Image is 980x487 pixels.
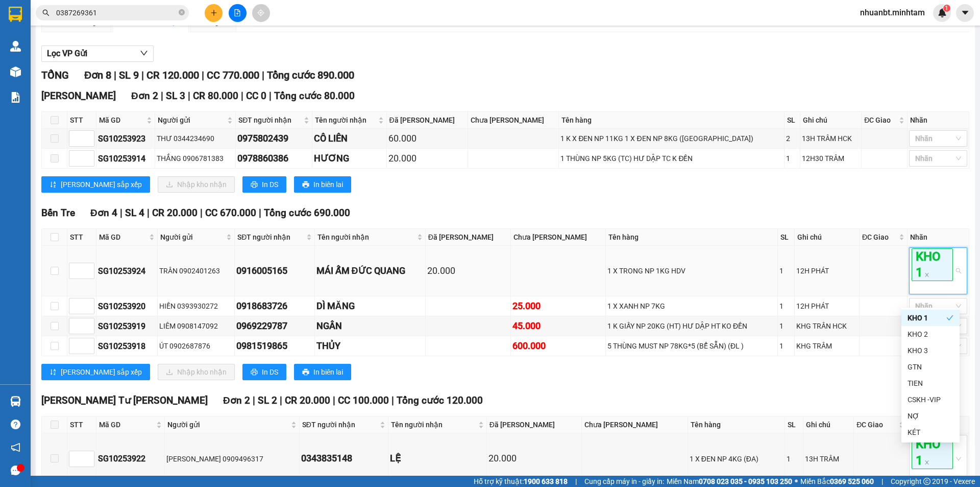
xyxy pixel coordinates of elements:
td: SG10253914 [96,149,155,169]
th: Tên hàng [688,416,785,433]
span: | [575,476,577,487]
td: 0969229787 [235,316,314,336]
th: Chưa [PERSON_NAME] [511,229,606,246]
span: | [202,69,204,81]
span: ĐC Giao [862,231,897,243]
span: [PERSON_NAME] sắp xếp [61,366,142,378]
th: SL [785,112,800,129]
div: 1 K GIẤY NP 20KG (HT) HƯ DẬP HT KO ĐỀN [607,320,776,332]
strong: 0369 525 060 [830,477,874,485]
span: nhuanbt.minhtam [852,6,933,19]
span: [PERSON_NAME] Tư [PERSON_NAME] [41,395,208,406]
span: Tổng cước 890.000 [267,69,354,81]
div: 0978860386 [237,151,310,166]
span: copyright [923,478,930,485]
th: Đã [PERSON_NAME] [387,112,469,129]
span: Đơn 4 [90,207,117,219]
div: GTN [901,359,960,375]
span: | [269,90,272,102]
img: solution-icon [10,92,21,103]
span: TỔNG [41,69,69,81]
span: notification [11,443,20,452]
span: SĐT người nhận [238,114,301,126]
div: NGÂN [316,319,424,333]
div: 13H TRÂM HCK [802,133,860,144]
button: caret-down [956,4,974,22]
span: Mã GD [99,231,147,243]
span: | [147,207,150,219]
div: 60.000 [388,131,467,146]
span: Tổng cước 80.000 [274,90,355,102]
div: NỢ [908,410,953,422]
td: LỆ [388,433,487,484]
span: down [140,49,148,57]
span: SĐT người nhận [302,419,378,430]
span: question-circle [11,420,20,429]
img: warehouse-icon [10,396,21,407]
div: HIỀN 0393930272 [159,300,233,312]
button: printerIn DS [242,176,286,193]
span: In biên lai [313,179,343,190]
td: 0916005165 [235,246,314,296]
td: SG10253922 [96,433,165,484]
div: 45.000 [512,319,604,333]
span: search [42,9,50,16]
span: ĐC Giao [856,419,897,430]
span: Đơn 2 [131,90,158,102]
button: downloadNhập kho nhận [158,176,235,193]
span: | [280,395,282,406]
div: 0975802439 [237,131,310,146]
div: SG10253922 [98,452,163,465]
span: ⚪️ [795,479,798,483]
span: [PERSON_NAME] sắp xếp [61,179,142,190]
td: THỦY [315,336,426,356]
div: THỦY [316,339,424,353]
div: 0918683726 [236,299,312,313]
strong: 1900 633 818 [524,477,568,485]
th: SL [785,416,803,433]
span: SL 9 [119,69,139,81]
span: | [200,207,203,219]
div: 5 THÙNG MUST NP 78KG*5 (BỂ SẴN) (ĐL ) [607,340,776,352]
span: plus [210,9,217,16]
span: Mã GD [99,419,154,430]
div: CSKH -VIP [901,391,960,408]
span: file-add [234,9,241,16]
span: Tên người nhận [391,419,476,430]
td: 0981519865 [235,336,314,356]
div: NỢ [901,408,960,424]
span: message [11,466,20,475]
div: 12H PHÁT [796,300,857,312]
td: NGÂN [315,316,426,336]
div: LỆ [390,451,485,466]
span: | [391,395,394,406]
span: Miền Bắc [800,476,874,487]
span: Hỗ trợ kỹ thuật: [474,476,568,487]
span: Miền Nam [667,476,792,487]
div: 12H30 TRÂM [802,153,860,164]
div: Nhãn [910,114,966,126]
strong: 0708 023 035 - 0935 103 250 [699,477,792,485]
span: CR 20.000 [285,395,330,406]
span: KHO 1 [912,436,953,469]
span: Tên người nhận [317,231,415,243]
span: Cung cấp máy in - giấy in: [584,476,664,487]
div: HƯƠNG [314,151,385,166]
div: KHG TRÂN HCK [796,320,857,332]
span: caret-down [961,8,970,17]
div: 12H PHÁT [796,265,857,276]
div: KHO 1 [908,312,946,323]
td: HƯƠNG [312,149,387,169]
td: MÁI ẤM ĐỨC QUANG [315,246,426,296]
div: 25.000 [512,299,604,313]
div: DÌ MĂNG [316,299,424,313]
button: aim [252,4,270,22]
div: 1 [779,340,792,352]
div: SG10253919 [98,320,156,333]
span: In biên lai [313,366,343,378]
span: | [333,395,335,406]
div: 2 [786,133,798,144]
span: SĐT người nhận [237,231,304,243]
span: printer [251,368,258,377]
span: KHO 1 [912,248,953,281]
